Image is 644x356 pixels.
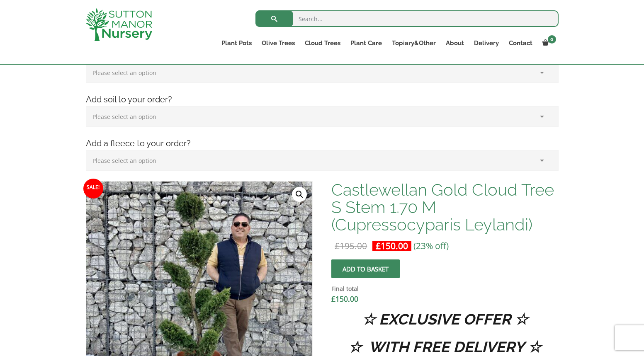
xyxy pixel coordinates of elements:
a: 0 [537,37,559,49]
strong: ☆ EXCLUSIVE OFFER ☆ [362,310,528,328]
h4: Add soil to your order? [80,93,565,106]
button: Add to basket [331,259,400,278]
bdi: 150.00 [331,294,358,304]
a: Plant Pots [216,37,257,49]
a: Plant Care [345,37,387,49]
span: £ [331,294,335,304]
a: View full-screen image gallery [292,187,307,202]
strong: ☆ WITH FREE DELIVERY ☆ [348,338,541,356]
span: £ [335,240,340,252]
span: £ [376,240,381,252]
h1: Castlewellan Gold Cloud Tree S Stem 1.70 M (Cupressocyparis Leylandi) [331,181,558,233]
span: Sale! [83,179,103,199]
a: About [441,37,469,49]
bdi: 150.00 [376,240,408,252]
img: logo [86,8,152,41]
input: Search... [255,10,559,27]
a: Olive Trees [257,37,300,49]
a: Cloud Trees [300,37,345,49]
a: Topiary&Other [387,37,441,49]
span: (23% off) [413,240,449,252]
dt: Final total [331,284,558,294]
h4: Add a fleece to your order? [80,137,565,150]
span: 0 [548,35,556,44]
bdi: 195.00 [335,240,367,252]
a: Delivery [469,37,504,49]
a: Contact [504,37,537,49]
